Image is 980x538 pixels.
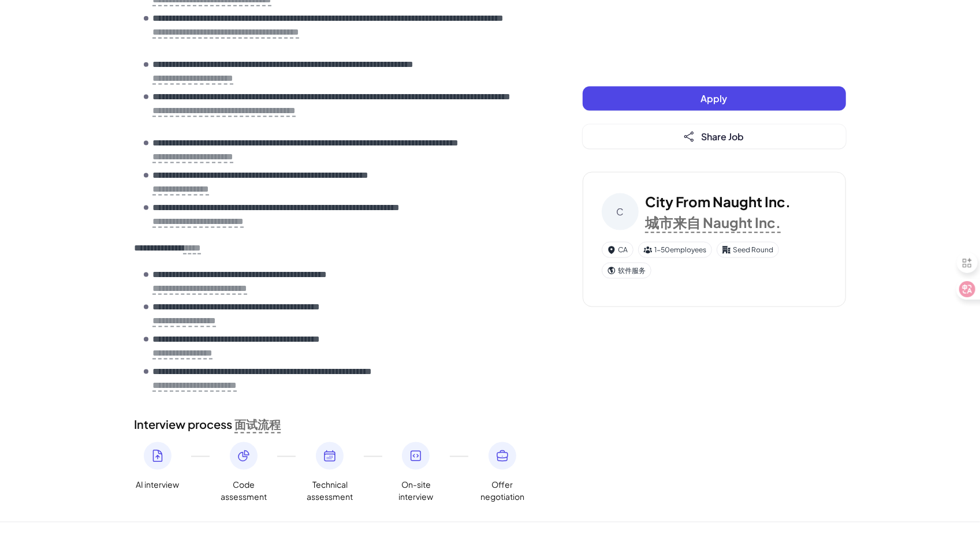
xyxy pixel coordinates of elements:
[701,92,728,104] span: Apply
[638,242,712,258] div: 1-50 employees
[583,87,846,111] button: Apply
[717,242,779,258] div: Seed Round
[583,125,846,149] button: Share Job
[235,417,281,431] font: 面试流程
[479,479,526,503] span: Offer negotiation
[307,479,353,503] span: Technical assessment
[602,242,634,258] div: CA
[646,214,781,231] font: 城市来自 Naught Inc.
[136,479,179,491] span: AI interview
[135,416,536,433] h2: Interview process
[393,479,439,503] span: On-site interview
[646,191,791,233] h3: City From Naught Inc.
[702,130,744,143] span: Share Job
[602,193,639,230] div: C
[221,479,267,503] span: Code assessment
[602,263,651,279] div: 软件服务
